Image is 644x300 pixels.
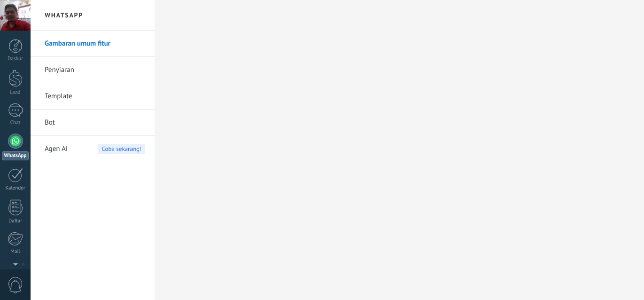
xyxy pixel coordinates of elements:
[45,136,145,162] a: Agen AICoba sekarang!
[2,90,29,96] div: Lead
[31,31,155,57] li: Gambaran umum fitur
[2,151,29,160] div: WhatsApp
[2,120,29,126] div: Chat
[2,249,29,255] div: Mail
[2,56,29,62] div: Dasbor
[45,83,145,110] a: Template
[31,57,155,83] li: Penyiaran
[31,83,155,110] li: Template
[45,31,145,57] a: Gambaran umum fitur
[2,185,29,191] div: Kalender
[45,110,145,136] a: Bot
[31,136,155,162] li: Agen AI
[98,144,145,154] span: Coba sekarang!
[45,136,68,162] span: Agen AI
[31,110,155,136] li: Bot
[2,218,29,224] div: Daftar
[45,57,145,83] a: Penyiaran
